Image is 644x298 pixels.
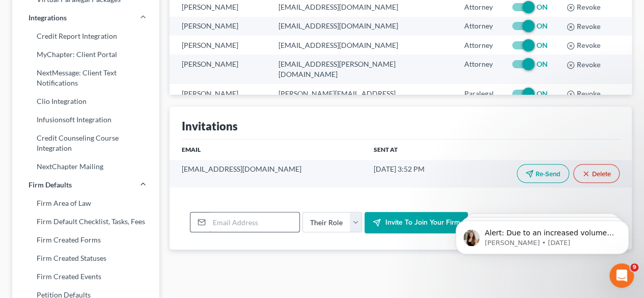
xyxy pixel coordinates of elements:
button: Re-Send [517,164,569,183]
a: Firm Created Events [12,267,159,286]
span: Attorney [464,3,493,11]
strong: ON [537,41,548,49]
a: Firm Defaults [12,176,159,194]
p: Message from Kelly, sent 80w ago [44,39,176,48]
input: Email Address [209,212,299,232]
a: Firm Created Statuses [12,249,159,267]
a: Infusionsoft Integration [12,111,159,129]
strong: ON [537,3,548,11]
td: [PERSON_NAME][EMAIL_ADDRESS][PERSON_NAME][DOMAIN_NAME] [270,84,457,113]
td: [PERSON_NAME] [170,36,270,55]
a: MyChapter: Client Portal [12,45,159,64]
a: NextChapter Mailing [12,157,159,176]
iframe: Intercom notifications message [440,199,644,270]
span: Attorney [464,41,493,49]
td: [PERSON_NAME] [170,55,270,84]
td: [EMAIL_ADDRESS][DOMAIN_NAME] [270,17,457,36]
span: Attorney [464,60,493,68]
th: Email [170,140,366,160]
span: Alert: Due to an increased volume of outgoing mail, users/clients may experience delays with rece... [44,30,176,139]
a: Clio Integration [12,92,159,111]
button: Revoke [567,23,601,31]
td: [EMAIL_ADDRESS][DOMAIN_NAME] [270,36,457,55]
th: Sent At [366,140,460,160]
iframe: Intercom live chat [609,263,634,288]
span: Paralegal [464,89,494,98]
button: Revoke [567,90,601,98]
td: [DATE] 3:52 PM [366,160,460,187]
button: Invite to join your firm [365,212,468,233]
a: Credit Report Integration [12,27,159,45]
div: Invitations [182,119,238,133]
td: [PERSON_NAME] [170,84,270,113]
td: [EMAIL_ADDRESS][DOMAIN_NAME] [170,160,366,187]
span: Firm Defaults [29,180,72,190]
a: Integrations [12,9,159,27]
span: 9 [630,263,638,272]
button: Revoke [567,61,601,69]
a: Firm Created Forms [12,231,159,249]
td: [PERSON_NAME] [170,17,270,36]
button: Revoke [567,4,601,12]
a: Credit Counseling Course Integration [12,129,159,157]
span: Attorney [464,21,493,30]
a: NextMessage: Client Text Notifications [12,64,159,92]
a: Firm Default Checklist, Tasks, Fees [12,212,159,231]
button: Revoke [567,42,601,50]
td: [EMAIL_ADDRESS][PERSON_NAME][DOMAIN_NAME] [270,55,457,84]
span: Integrations [29,13,67,23]
a: Firm Area of Law [12,194,159,212]
span: Invite to join your firm [385,218,460,227]
strong: ON [537,60,548,68]
button: Delete [573,164,620,183]
strong: ON [537,21,548,30]
strong: ON [537,89,548,98]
